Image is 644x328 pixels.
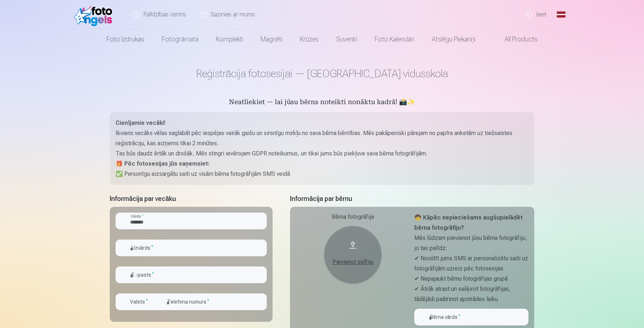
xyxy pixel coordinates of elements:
a: Magnēti [252,29,291,50]
button: Valsts* [116,293,163,310]
p: Ikviens vecāks vēlas saglabāt pēc iespējas vairāk gaišu un sirsnīgu mirkļu no sava bērna bērnības... [116,128,528,149]
strong: Cienījamie vecāki! [116,119,165,126]
p: ✔ Nosūtīt jums SMS ar personalizētu saiti uz fotogrāfijām uzreiz pēc fotosesijas [414,253,528,274]
h5: Neatliekiet — lai jūsu bērns noteikti nonāktu kadrā! 📸✨ [110,98,534,108]
label: Valsts [127,298,151,305]
div: Pievienot selfiju [331,258,375,266]
strong: 🎁 Pēc fotosesijas jūs saņemsiet: [116,160,209,167]
p: Tas būs daudz ērtāk un drošāk. Mēs stingri ievērojam GDPR noteikumus, un tikai jums būs piekļuve ... [116,149,528,159]
h5: Informācija par vecāku [110,194,273,204]
a: Komplekti [207,29,252,50]
button: Pievienot selfiju [324,226,382,284]
a: All products [484,29,546,50]
p: ✅ Personīgu aizsargātu saiti uz visām bērna fotogrāfijām SMS veidā [116,169,528,179]
a: Suvenīri [327,29,366,50]
p: ✔ Ātrāk atrast un sašķirot fotogrāfijas, tādējādi paātrinot apstrādes laiku [414,284,528,304]
div: Bērna fotogrāfija [296,213,410,221]
a: Atslēgu piekariņi [423,29,484,50]
a: Krūzes [291,29,327,50]
img: /fa1 [74,3,116,26]
a: Foto kalendāri [366,29,423,50]
strong: 🧒 Kāpēc nepieciešams augšupielādēt bērna fotogrāfiju? [414,214,523,231]
p: Mēs lūdzam pievienot jūsu bērna fotogrāfiju, jo tas palīdz: [414,233,528,253]
a: Fotogrāmata [153,29,207,50]
h1: Reģistrācija fotosesijai — [GEOGRAPHIC_DATA] vidusskola [110,67,534,80]
p: ✔ Nepajaukt bērnu fotogrāfijas grupā [414,274,528,284]
h5: Informācija par bērnu [290,194,534,204]
a: Foto izdrukas [98,29,153,50]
